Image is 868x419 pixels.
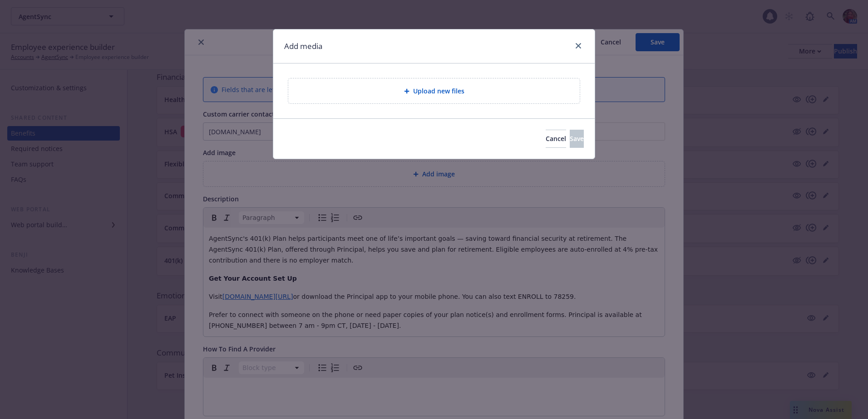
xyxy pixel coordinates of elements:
span: Save [570,134,584,143]
div: Upload new files [288,78,580,104]
button: Save [570,130,584,148]
span: Cancel [546,134,566,143]
a: close [573,40,584,51]
button: Cancel [546,130,566,148]
h1: Add media [284,40,322,52]
span: Upload new files [413,86,464,96]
